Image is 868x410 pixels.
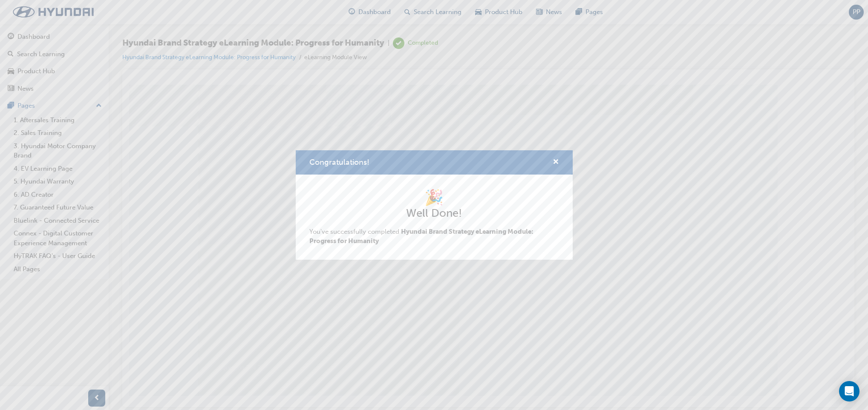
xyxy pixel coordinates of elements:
div: Congratulations! [296,150,573,260]
h2: Well Done! [309,206,559,220]
h1: 🎉 [309,188,559,207]
div: Question 7 of 7 [91,276,140,289]
span: You've successfully completed [309,228,533,245]
div: Open Intercom Messenger [839,381,859,401]
span: Hyundai Brand Strategy eLearning Module: Progress for Humanity [309,228,533,245]
button: cross-icon [553,157,559,168]
span: cross-icon [553,159,559,166]
span: Congratulations! [309,158,369,167]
